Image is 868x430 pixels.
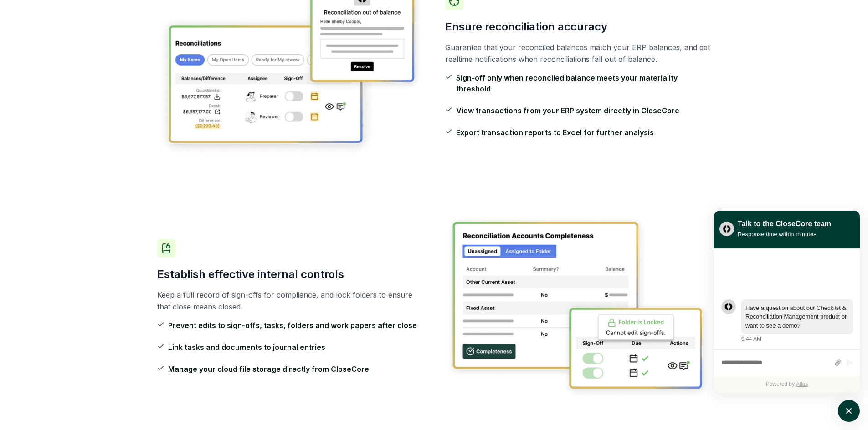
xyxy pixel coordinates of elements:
[721,299,736,314] div: atlas-message-author-avatar
[445,41,711,65] p: Guarantee that your reconciled balances match your ERP balances, and get realtime notifications w...
[168,320,417,331] span: Prevent edits to sign-offs, tasks, folders and work papers after close
[721,299,853,344] div: atlas-message
[838,400,860,422] button: atlas-launcher
[719,222,734,236] img: yblje5SQxOoZuw2TcITt_icon.png
[745,304,848,330] div: atlas-message-text
[157,267,423,282] h3: Establish effective internal controls
[714,249,860,393] div: atlas-ticket
[456,72,711,94] span: Sign-off only when reconciled balance meets your materiality threshold
[738,229,831,239] div: Response time within minutes
[796,381,808,387] a: Atlas
[445,215,711,398] img: Establish effective internal controls
[168,364,369,374] span: Manage your cloud file storage directly from CloseCore
[741,299,853,334] div: atlas-message-bubble
[456,105,679,116] span: View transactions from your ERP system directly in CloseCore
[157,289,423,313] p: Keep a full record of sign-offs for compliance, and lock folders to ensure that close means closed.
[714,376,860,393] div: Powered by
[714,211,860,393] div: atlas-window
[168,342,325,353] span: Link tasks and documents to journal entries
[834,359,841,367] button: Attach files by clicking or dropping files here
[741,299,853,344] div: Friday, September 12, 9:44 AM
[721,354,853,371] div: atlas-composer
[741,335,761,343] div: 9:44 AM
[738,218,831,229] div: Talk to the CloseCore team
[456,127,654,138] span: Export transaction reports to Excel for further analysis
[445,20,711,34] h3: Ensure reconciliation accuracy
